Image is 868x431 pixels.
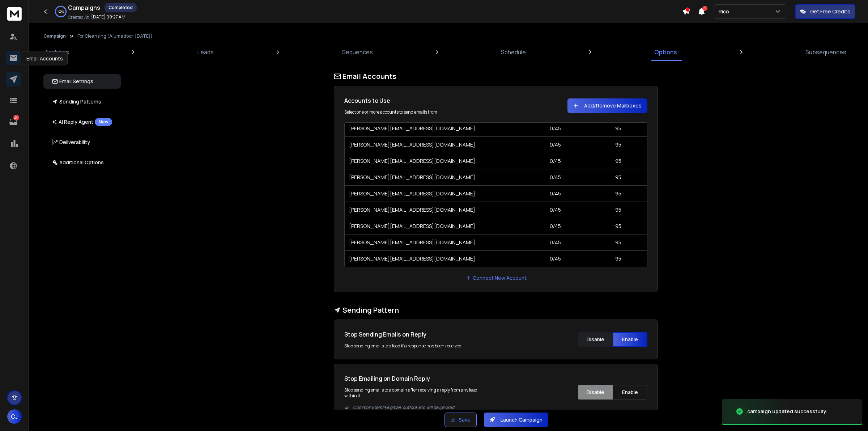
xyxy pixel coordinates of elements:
[801,43,851,61] a: Subsequences
[342,48,373,56] p: Sequences
[197,48,214,56] p: Leads
[68,14,90,20] p: Created At:
[43,74,121,89] button: Email Settings
[747,408,827,415] div: campaign updated successfully.
[13,115,19,121] p: 24
[501,48,526,56] p: Schedule
[43,33,66,39] button: Campaign
[795,4,855,19] button: Get Free Credits
[702,6,707,11] span: 1
[41,43,73,61] a: Analytics
[193,43,218,61] a: Leads
[45,48,69,56] p: Analytics
[22,52,68,66] div: Email Accounts
[334,71,658,81] h1: Email Accounts
[91,14,125,20] p: [DATE] 09:27 AM
[105,3,137,12] div: Completed
[77,33,153,39] p: For Cleansing (Alumadoor-[DATE])
[810,8,850,15] p: Get Free Credits
[650,43,681,61] a: Options
[7,409,22,424] button: CJ
[52,78,93,85] p: Email Settings
[6,115,21,129] a: 24
[58,9,64,14] p: 100 %
[719,8,732,15] p: Rico
[497,43,530,61] a: Schedule
[805,48,846,56] p: Subsequences
[338,43,377,61] a: Sequences
[68,3,100,12] h1: Campaigns
[654,48,677,56] p: Options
